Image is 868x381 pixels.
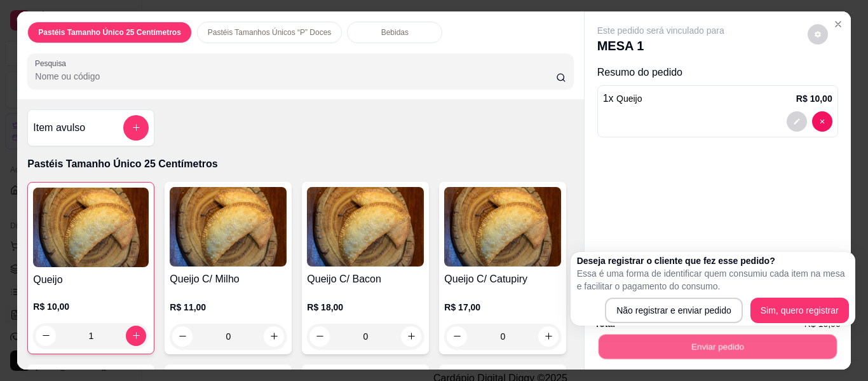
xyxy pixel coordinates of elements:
p: Este pedido será vinculado para [597,24,724,37]
p: Pastéis Tamanhos Únicos “P” Doces [208,27,332,38]
p: Pastéis Tamanho Único 25 Centímetros [38,27,181,38]
span: Queijo [616,94,642,104]
img: product-image [170,187,287,267]
h4: Queijo C/ Bacon [307,272,424,287]
img: product-image [444,187,561,267]
h4: Queijo C/ Milho [170,272,287,287]
button: Sim, quero registrar [750,298,849,323]
p: Bebidas [381,27,409,38]
input: Pesquisa [35,70,556,83]
button: Enviar pedido [598,335,836,359]
label: Pesquisa [35,58,71,69]
img: product-image [33,188,149,267]
button: add-separate-item [123,115,149,141]
p: Essa é uma forma de identificar quem consumiu cada item na mesa e facilitar o pagamento do consumo. [577,267,849,293]
p: R$ 17,00 [444,301,561,314]
button: decrease-product-quantity [787,111,807,132]
p: R$ 18,00 [307,301,424,314]
p: Pastéis Tamanho Único 25 Centímetros [27,156,573,172]
h4: Queijo [33,272,149,287]
button: Não registrar e enviar pedido [605,298,743,323]
p: 1 x [603,91,642,106]
p: R$ 11,00 [170,301,287,314]
button: decrease-product-quantity [812,111,832,132]
h2: Deseja registrar o cliente que fez esse pedido? [577,254,849,267]
h4: Queijo C/ Catupiry [444,272,561,287]
button: decrease-product-quantity [808,24,828,45]
button: Close [828,14,848,34]
p: Resumo do pedido [597,65,838,80]
img: product-image [307,187,424,267]
p: MESA 1 [597,37,724,55]
p: R$ 10,00 [33,300,149,313]
p: R$ 10,00 [796,92,832,105]
h4: Item avulso [33,120,85,135]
